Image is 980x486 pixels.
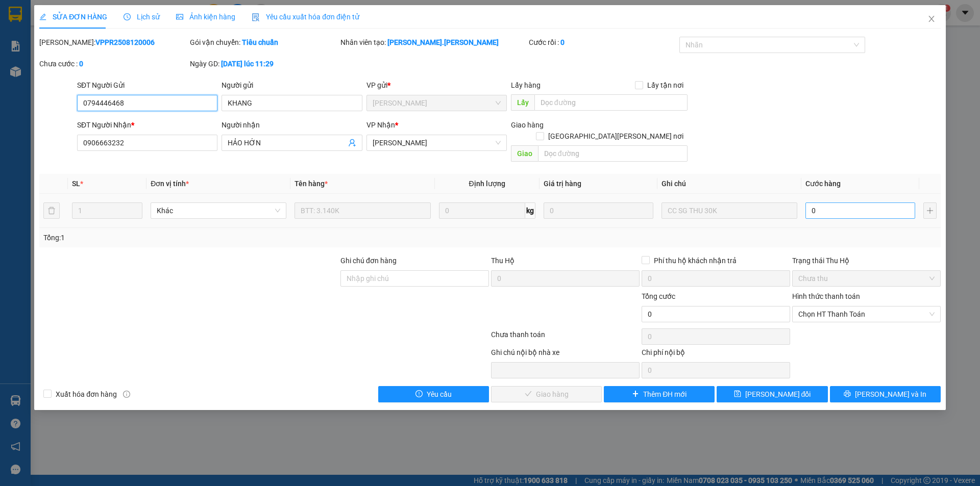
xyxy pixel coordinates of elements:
div: Người nhận [222,119,362,131]
label: Ghi chú đơn hàng [340,257,397,265]
div: VP gửi [366,80,507,91]
span: Yêu cầu xuất hóa đơn điện tử [252,13,359,21]
img: icon [252,13,260,21]
button: checkGiao hàng [491,386,602,402]
div: Gói vận chuyển: [190,37,338,48]
b: VPPR2508120006 [95,38,155,46]
span: Cước hàng [805,180,841,188]
div: Ghi chú nội bộ nhà xe [491,347,640,362]
label: Hình thức thanh toán [792,292,860,300]
span: printer [844,390,851,398]
div: Tổng: 1 [43,232,378,243]
span: Định lượng [469,180,505,188]
span: [PERSON_NAME] và In [855,389,926,400]
span: exclamation-circle [415,390,423,398]
b: 0 [79,60,83,68]
input: Dọc đường [538,145,688,162]
span: Khác [157,203,280,218]
button: save[PERSON_NAME] đổi [717,386,827,402]
span: [GEOGRAPHIC_DATA][PERSON_NAME] nơi [544,131,688,142]
div: Ngày GD: [190,58,338,69]
button: exclamation-circleYêu cầu [378,386,489,402]
span: Giá trị hàng [544,180,581,188]
span: Ảnh kiện hàng [176,13,235,21]
div: Chi phí nội bộ [642,347,790,362]
span: plus [632,390,639,398]
span: user-add [348,139,356,147]
span: Giao [511,145,538,162]
div: Cước rồi : [529,37,677,48]
span: Yêu cầu [427,389,452,400]
div: Nhân viên tạo: [340,37,527,48]
span: kg [525,202,535,219]
div: Người gửi [222,80,362,91]
button: plusThêm ĐH mới [604,386,715,402]
span: SỬA ĐƠN HÀNG [39,13,107,21]
span: Phí thu hộ khách nhận trả [650,255,741,266]
div: [PERSON_NAME]: [39,37,188,48]
div: Chưa thanh toán [490,329,641,347]
input: Dọc đường [534,94,688,111]
div: Chưa cước : [39,58,188,69]
span: Thêm ĐH mới [643,389,687,400]
span: edit [39,13,46,20]
span: picture [176,13,183,20]
span: Giao hàng [511,121,544,129]
input: 0 [544,202,653,219]
span: Lấy [511,94,534,111]
span: VP Phan Rang [373,95,501,111]
span: clock-circle [124,13,131,20]
b: 0 [560,38,565,46]
div: SĐT Người Gửi [77,80,217,91]
span: Đơn vị tính [151,180,189,188]
button: plus [923,202,937,219]
span: Tổng cước [642,292,675,300]
input: Ghi Chú [661,202,797,219]
b: [PERSON_NAME].[PERSON_NAME] [387,38,499,46]
span: close [927,15,936,23]
b: [DATE] lúc 11:29 [221,60,274,68]
span: save [734,390,741,398]
div: Trạng thái Thu Hộ [792,255,941,266]
button: printer[PERSON_NAME] và In [830,386,941,402]
span: Xuất hóa đơn hàng [52,389,121,400]
span: Thu Hộ [491,257,514,265]
input: VD: Bàn, Ghế [295,202,430,219]
b: Tiêu chuẩn [242,38,278,46]
span: Lấy tận nơi [643,80,688,91]
span: Hồ Chí Minh [373,135,501,150]
span: Lấy hàng [511,81,541,89]
span: Chọn HT Thanh Toán [798,306,935,322]
span: Tên hàng [295,180,328,188]
input: Ghi chú đơn hàng [340,270,489,287]
span: info-circle [123,391,130,398]
button: Close [917,5,946,34]
span: Lịch sử [124,13,160,21]
span: SL [72,180,80,188]
span: [PERSON_NAME] đổi [745,389,811,400]
th: Ghi chú [657,174,801,194]
div: SĐT Người Nhận [77,119,217,131]
button: delete [43,202,60,219]
span: Chưa thu [798,271,935,286]
span: VP Nhận [366,121,395,129]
